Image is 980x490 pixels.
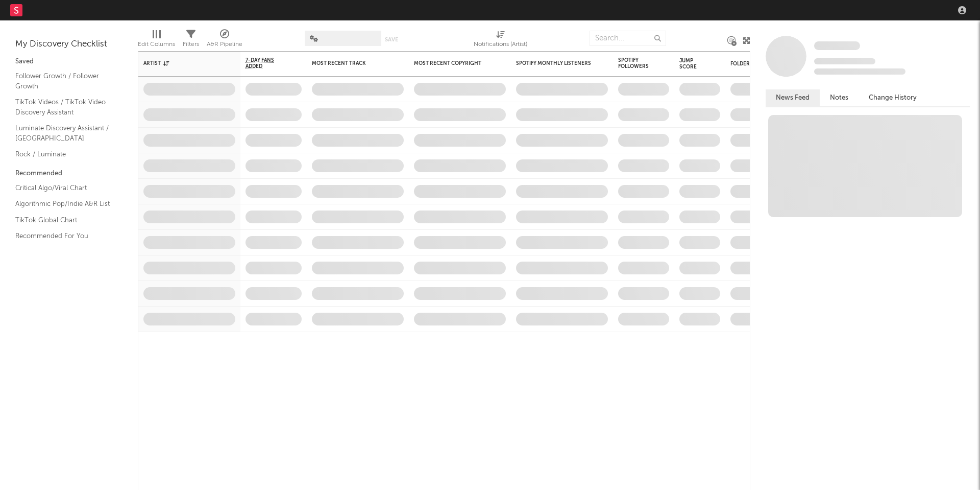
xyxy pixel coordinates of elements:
[15,198,112,209] a: Algorithmic Pop/Indie A&R List
[143,60,220,66] div: Artist
[859,89,927,106] button: Change History
[183,26,199,55] div: Filters
[730,61,807,67] div: Folders
[15,56,122,68] div: Saved
[15,149,112,160] a: Rock / Luminate
[474,26,527,55] div: Notifications (Artist)
[414,60,491,66] div: Most Recent Copyright
[312,60,388,66] div: Most Recent Track
[814,68,905,75] span: 0 fans last week
[814,58,875,64] span: Tracking Since: [DATE]
[814,41,860,51] a: Some Artist
[385,37,398,42] button: Save
[183,38,199,51] div: Filters
[15,97,112,118] a: TikTok Videos / TikTok Video Discovery Assistant
[15,182,112,194] a: Critical Algo/Viral Chart
[15,38,122,51] div: My Discovery Checklist
[679,58,705,70] div: Jump Score
[15,215,112,226] a: TikTok Global Chart
[207,38,242,51] div: A&R Pipeline
[246,57,286,69] span: 7-Day Fans Added
[138,26,175,55] div: Edit Columns
[618,57,654,69] div: Spotify Followers
[15,168,122,180] div: Recommended
[590,31,666,46] input: Search...
[15,230,112,242] a: Recommended For You
[138,38,175,51] div: Edit Columns
[474,38,527,51] div: Notifications (Artist)
[766,89,820,106] button: News Feed
[516,60,593,66] div: Spotify Monthly Listeners
[814,41,860,50] span: Some Artist
[207,26,242,55] div: A&R Pipeline
[15,123,112,144] a: Luminate Discovery Assistant / [GEOGRAPHIC_DATA]
[820,89,859,106] button: Notes
[15,71,112,91] a: Follower Growth / Follower Growth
